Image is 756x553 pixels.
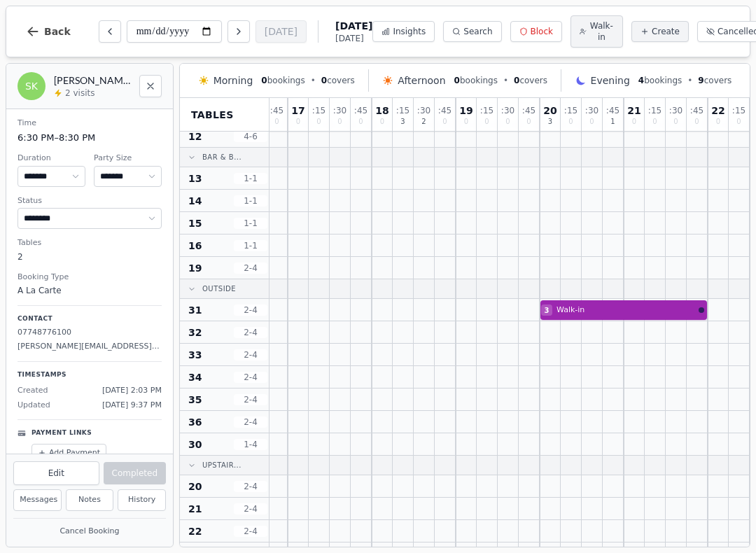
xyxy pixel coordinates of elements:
span: : 30 [417,106,430,115]
span: Create [652,26,680,37]
span: 0 [673,118,678,125]
dt: Tables [17,237,162,249]
span: 22 [188,524,202,538]
span: 1 - 1 [234,218,267,229]
span: : 45 [438,106,451,115]
span: 0 [261,76,267,85]
span: Tables [191,108,234,122]
span: 22 [711,106,724,115]
span: 21 [188,502,202,516]
span: 18 [375,106,388,115]
span: 0 [505,118,510,125]
span: 32 [188,325,202,339]
span: 0 [589,118,594,125]
span: 0 [568,118,573,125]
span: 2 visits [65,87,94,99]
span: : 15 [648,106,661,115]
button: History [118,489,166,511]
span: [DATE] [335,19,372,33]
span: 12 [188,129,202,143]
div: SK [17,72,45,100]
span: 0 [464,118,468,125]
span: : 30 [333,106,346,115]
span: 3 [400,118,405,125]
span: Afternoon [398,73,445,87]
span: : 15 [480,106,493,115]
span: 33 [188,348,202,362]
span: 3 [548,118,552,125]
button: Notes [66,489,114,511]
span: 0 [442,118,447,125]
p: 07748776100 [17,327,162,339]
dt: Party Size [94,153,162,164]
span: : 15 [564,106,577,115]
span: 0 [337,118,342,125]
span: Created [17,385,48,397]
span: Insights [393,26,426,37]
span: 20 [543,106,556,115]
span: Walk-in [556,304,696,316]
span: • [503,75,508,86]
button: Messages [13,489,62,511]
span: 19 [188,261,202,275]
span: covers [698,75,731,86]
span: Bar & B... [202,152,241,162]
span: 14 [188,194,202,208]
button: Create [631,21,689,42]
span: 35 [188,393,202,407]
span: 0 [514,76,519,85]
span: : 45 [606,106,619,115]
p: Payment Links [31,428,92,438]
span: 2 - 4 [234,503,267,514]
span: 2 - 4 [234,262,267,274]
span: 4 [638,76,644,85]
button: [DATE] [255,20,307,43]
span: : 30 [501,106,514,115]
span: 15 [188,216,202,230]
span: 30 [188,437,202,451]
span: 34 [188,370,202,384]
span: : 45 [522,106,535,115]
dt: Duration [17,153,85,164]
span: Back [44,27,71,36]
button: Add Payment [31,444,106,463]
span: 2 - 4 [234,526,267,537]
span: 16 [188,239,202,253]
span: 2 [421,118,426,125]
span: 0 [736,118,741,125]
span: 1 [610,118,615,125]
span: bookings [638,75,682,86]
span: 3 [545,305,549,316]
span: : 45 [354,106,367,115]
span: Evening [591,73,630,87]
span: 2 - 4 [234,304,267,316]
span: 19 [459,106,472,115]
dd: 2 [17,251,162,263]
span: 17 [291,106,304,115]
span: 0 [316,118,321,125]
span: [DATE] 9:37 PM [102,400,162,412]
button: Walk-in [570,15,623,48]
span: 2 - 4 [234,327,267,338]
span: covers [514,75,547,86]
dt: Status [17,195,162,207]
span: 1 - 4 [234,439,267,450]
button: Cancel Booking [13,523,166,540]
span: 0 [632,118,636,125]
span: 2 - 4 [234,416,267,428]
button: Insights [372,21,435,42]
span: 2 - 4 [234,372,267,383]
span: • [311,75,316,86]
span: : 15 [396,106,409,115]
button: Next day [227,20,250,43]
span: bookings [454,75,498,86]
button: Previous day [99,20,121,43]
span: 4 - 6 [234,131,267,142]
span: 31 [188,303,202,317]
span: 2 - 4 [234,349,267,360]
span: 0 [716,118,720,125]
span: Search [463,26,492,37]
span: 36 [188,415,202,429]
span: : 45 [270,106,283,115]
span: : 15 [312,106,325,115]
